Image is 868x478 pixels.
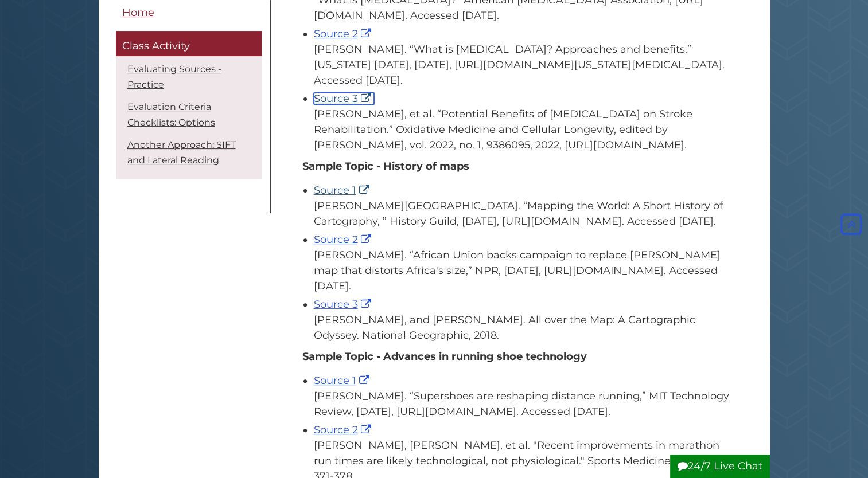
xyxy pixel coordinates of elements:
a: Evaluating Sources - Practice [127,64,221,90]
div: [PERSON_NAME]. “Supershoes are reshaping distance running,” MIT Technology Review, [DATE], [URL][... [314,389,730,420]
span: Home [122,6,154,19]
div: [PERSON_NAME]. “African Union backs campaign to replace [PERSON_NAME] map that distorts Africa's ... [314,248,730,294]
div: [PERSON_NAME]. “What is [MEDICAL_DATA]? Approaches and benefits.” [US_STATE] [DATE], [DATE], [URL... [314,42,730,88]
a: Back to Top [838,218,865,231]
a: Evaluation Criteria Checklists: Options [127,101,215,128]
strong: Sample Topic - History of maps [302,160,469,173]
button: 24/7 Live Chat [670,455,770,478]
div: [PERSON_NAME][GEOGRAPHIC_DATA]. “Mapping the World: A Short History of Cartography, ” History Gui... [314,198,730,229]
span: Class Activity [122,40,190,53]
a: Source 2 [314,233,374,246]
a: Source 3 [314,298,374,311]
div: [PERSON_NAME], and [PERSON_NAME]. All over the Map: A Cartographic Odyssey. National Geographic, ... [314,312,730,343]
a: Source 2 [314,424,374,436]
a: Source 1 [314,374,372,387]
a: Source 1 [314,184,372,197]
a: Class Activity [116,32,262,57]
a: Another Approach: SIFT and Lateral Reading [127,139,236,166]
div: [PERSON_NAME], et al. “Potential Benefits of [MEDICAL_DATA] on Stroke Rehabilitation.” Oxidative ... [314,107,730,153]
a: Source 2 [314,28,374,40]
strong: Sample Topic - Advances in running shoe technology [302,350,587,363]
a: Source 3 [314,92,374,105]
